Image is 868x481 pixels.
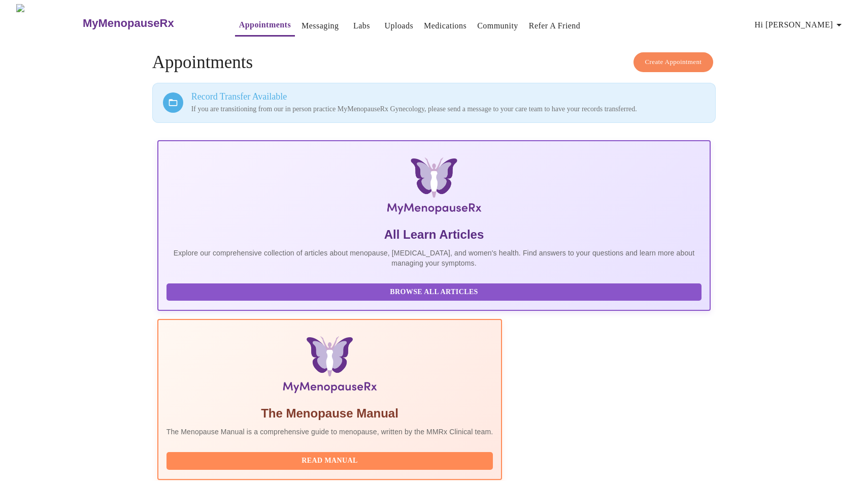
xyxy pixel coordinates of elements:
h5: The Menopause Manual [166,405,493,422]
a: Appointments [239,18,291,32]
span: Hi [PERSON_NAME] [755,18,845,32]
a: Uploads [385,19,414,33]
h5: All Learn Articles [166,227,702,243]
img: MyMenopauseRx Logo [249,157,618,218]
button: Labs [346,16,378,36]
p: If you are transitioning from our in person practice MyMenopauseRx Gynecology, please send a mess... [191,104,706,114]
img: Menopause Manual [218,336,441,397]
button: Read Manual [166,452,493,470]
a: Medications [424,19,466,33]
a: MyMenopauseRx [81,6,214,41]
p: The Menopause Manual is a comprehensive guide to menopause, written by the MMRx Clinical team. [166,427,493,437]
img: MyMenopauseRx Logo [16,4,81,42]
a: Browse All Articles [166,287,705,296]
span: Read Manual [177,455,483,467]
button: Hi [PERSON_NAME] [751,15,849,35]
a: Read Manual [166,456,496,464]
a: Labs [353,19,370,33]
h3: MyMenopauseRx [83,17,174,30]
h4: Appointments [152,52,716,73]
button: Refer a Friend [525,16,585,36]
button: Community [473,16,522,36]
button: Medications [420,16,471,36]
button: Create Appointment [633,52,714,72]
h3: Record Transfer Available [191,91,706,102]
button: Browse All Articles [166,283,702,301]
a: Messaging [302,19,339,33]
button: Uploads [381,16,418,36]
p: Explore our comprehensive collection of articles about menopause, [MEDICAL_DATA], and women's hea... [166,248,702,268]
a: Refer a Friend [529,19,581,33]
button: Appointments [235,15,295,37]
a: Community [477,19,518,33]
button: Messaging [297,16,343,36]
span: Browse All Articles [177,286,692,299]
span: Create Appointment [645,56,702,68]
